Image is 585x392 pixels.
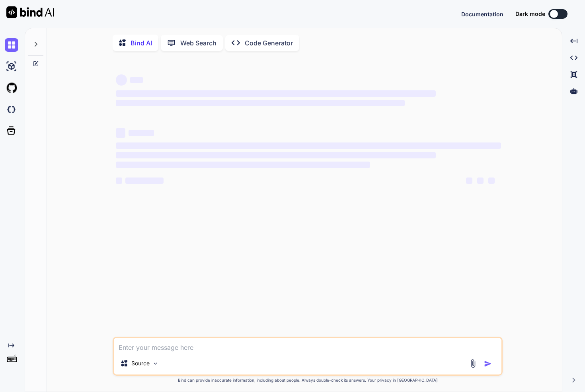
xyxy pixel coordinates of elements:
span: ‌ [477,177,484,184]
span: ‌ [116,162,370,168]
span: ‌ [116,177,122,184]
button: Documentation [461,10,503,18]
span: ‌ [116,152,435,158]
p: Bind can provide inaccurate information, including about people. Always double-check its answers.... [113,377,503,383]
img: Bind AI [6,6,54,18]
span: Dark mode [515,10,545,18]
span: ‌ [116,128,125,138]
span: Documentation [461,11,503,18]
p: Source [131,359,150,367]
img: ai-studio [5,60,18,73]
span: ‌ [116,74,127,86]
span: ‌ [116,142,501,149]
p: Bind AI [131,38,152,48]
span: ‌ [466,177,472,184]
p: Code Generator [245,38,293,48]
span: ‌ [488,177,495,184]
img: chat [5,38,18,52]
p: Web Search [180,38,216,48]
img: githubLight [5,81,18,95]
span: ‌ [125,177,164,184]
span: ‌ [129,130,154,136]
span: ‌ [116,90,435,97]
span: ‌ [130,77,143,83]
img: attachment [468,359,478,368]
img: icon [484,360,492,368]
span: ‌ [116,100,405,106]
img: darkCloudIdeIcon [5,103,18,116]
img: Pick Models [152,360,159,367]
